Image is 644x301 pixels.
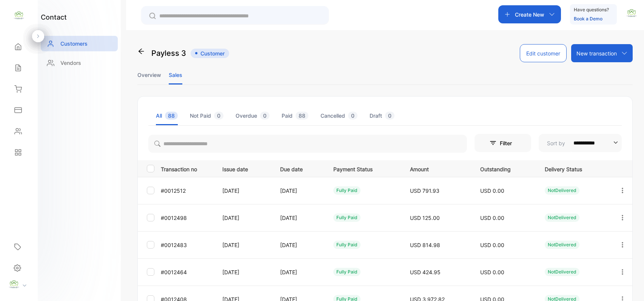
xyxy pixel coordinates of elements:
[520,44,567,62] button: Edit customer
[137,65,161,84] li: Overview
[282,106,308,125] li: Paid
[626,8,637,19] img: avatar
[320,106,357,125] li: Cancelled
[626,5,637,23] button: avatar
[333,164,394,173] p: Payment Status
[156,106,178,125] li: All
[480,215,504,221] span: USD 0.00
[480,269,504,275] span: USD 0.00
[214,112,223,120] span: 0
[161,187,213,195] p: #0012512
[333,186,361,195] div: fully paid
[480,187,504,194] span: USD 0.00
[280,214,318,222] p: [DATE]
[13,10,25,21] img: logo
[545,186,579,195] div: NotDelivered
[539,134,622,152] button: Sort by
[41,55,118,71] a: Vendors
[260,112,270,120] span: 0
[333,213,361,222] div: fully paid
[151,48,186,59] p: Payless 3
[480,242,504,248] span: USD 0.00
[612,269,644,301] iframe: LiveChat chat widget
[8,279,20,290] img: profile
[333,268,361,276] div: fully paid
[574,16,602,21] a: Book a Demo
[545,164,603,173] p: Delivery Status
[410,215,440,221] span: USD 125.00
[547,139,565,147] p: Sort by
[280,241,318,249] p: [DATE]
[191,49,229,58] span: Customer
[410,164,465,173] p: Amount
[222,214,265,222] p: [DATE]
[280,268,318,276] p: [DATE]
[161,164,213,173] p: Transaction no
[280,187,318,195] p: [DATE]
[515,11,544,18] p: Create New
[41,12,67,22] h1: contact
[574,6,609,14] p: Have questions?
[545,268,579,276] div: NotDelivered
[545,241,579,249] div: NotDelivered
[161,268,213,276] p: #0012464
[333,241,361,249] div: fully paid
[576,49,617,57] p: New transaction
[480,164,529,173] p: Outstanding
[222,187,265,195] p: [DATE]
[60,40,88,48] p: Customers
[545,213,579,222] div: NotDelivered
[296,112,308,120] span: 88
[410,187,439,194] span: USD 791.93
[280,164,318,173] p: Due date
[498,5,561,23] button: Create New
[385,112,394,120] span: 0
[161,214,213,222] p: #0012498
[410,242,440,248] span: USD 814.98
[222,164,265,173] p: Issue date
[348,112,357,120] span: 0
[60,59,81,67] p: Vendors
[236,106,270,125] li: Overdue
[161,241,213,249] p: #0012483
[222,268,265,276] p: [DATE]
[190,106,223,125] li: Not Paid
[165,112,178,120] span: 88
[410,269,441,275] span: USD 424.95
[169,65,182,84] li: Sales
[41,36,118,51] a: Customers
[370,106,394,125] li: Draft
[222,241,265,249] p: [DATE]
